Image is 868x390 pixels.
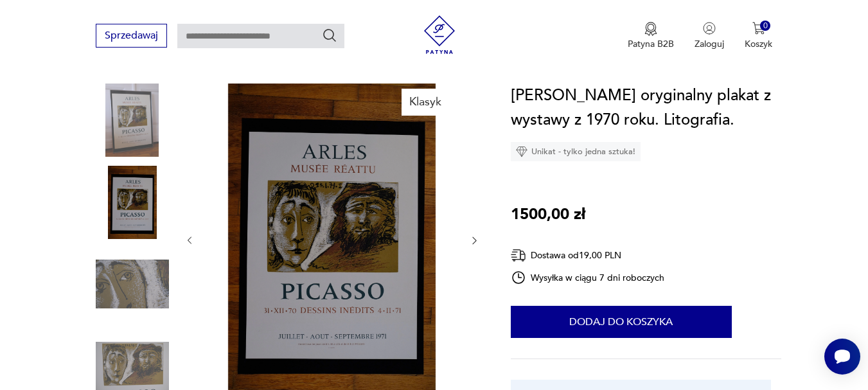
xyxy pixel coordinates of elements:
[96,32,167,41] a: Sprzedawaj
[644,22,657,36] img: Ikona medalu
[96,247,169,321] img: Zdjęcie produktu Pablo Picasso oryginalny plakat z wystawy z 1970 roku. Litografia.
[96,84,169,157] img: Zdjęcie produktu Pablo Picasso oryginalny plakat z wystawy z 1970 roku. Litografia.
[511,306,732,338] button: Dodaj do koszyka
[511,84,782,132] h1: [PERSON_NAME] oryginalny plakat z wystawy z 1970 roku. Litografia.
[628,38,674,50] p: Patyna B2B
[516,146,527,157] img: Ikona diamentu
[511,270,665,285] div: Wysyłka w ciągu 7 dni roboczych
[824,339,860,375] iframe: Smartsupp widget button
[628,22,674,50] button: Patyna B2B
[402,89,449,116] div: Klasyk
[511,247,526,263] img: Ikona dostawy
[628,22,674,50] a: Ikona medaluPatyna B2B
[96,24,167,48] button: Sprzedawaj
[511,247,665,263] div: Dostawa od 19,00 PLN
[745,38,772,50] p: Koszyk
[322,28,337,43] button: Szukaj
[511,142,641,161] div: Unikat - tylko jedna sztuka!
[745,22,772,50] button: 0Koszyk
[96,166,169,239] img: Zdjęcie produktu Pablo Picasso oryginalny plakat z wystawy z 1970 roku. Litografia.
[695,22,724,50] button: Zaloguj
[703,22,716,35] img: Ikonka użytkownika
[511,202,585,227] p: 1500,00 zł
[420,15,459,54] img: Patyna - sklep z meblami i dekoracjami vintage
[695,38,724,50] p: Zaloguj
[752,22,765,35] img: Ikona koszyka
[760,21,771,31] div: 0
